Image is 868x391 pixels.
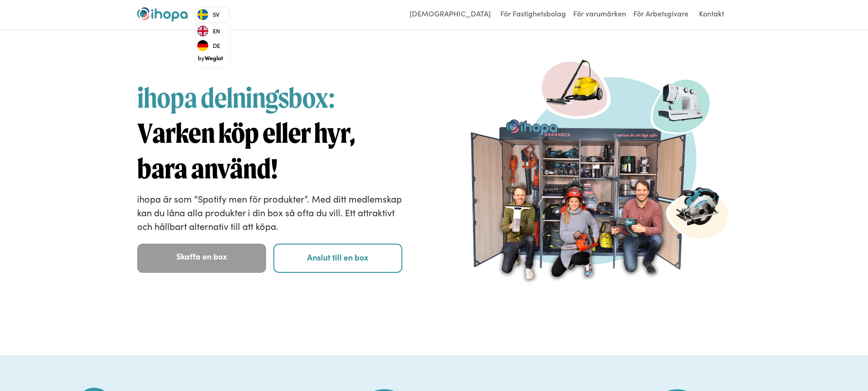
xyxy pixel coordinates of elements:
[195,7,230,22] aside: Language selected: Svenska
[137,7,188,22] img: ihopa logo
[405,7,495,22] a: [DEMOGRAPHIC_DATA]
[195,7,230,22] div: Language
[571,7,628,22] a: För varumärken
[137,116,355,185] strong: Varken köp eller hyr, bara använd!
[137,7,188,22] a: home
[195,23,230,68] ul: Language list
[137,81,335,114] span: ihopa delningsbox:
[205,53,223,62] strong: Weglot
[195,38,226,53] a: DE
[137,192,403,233] p: ihopa är som “Spotify men för produkter”. Med ditt medlemskap kan du låna alla produkter i din bo...
[137,244,266,273] a: Skaffa en box
[631,7,691,22] a: För Arbetsgivare
[195,7,230,22] a: SV
[195,24,226,38] a: EN
[273,244,402,273] a: Anslut till en box
[693,7,729,22] a: Kontakt
[498,7,568,22] a: För Fastighetsbolag
[196,53,229,68] a: byWeglot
